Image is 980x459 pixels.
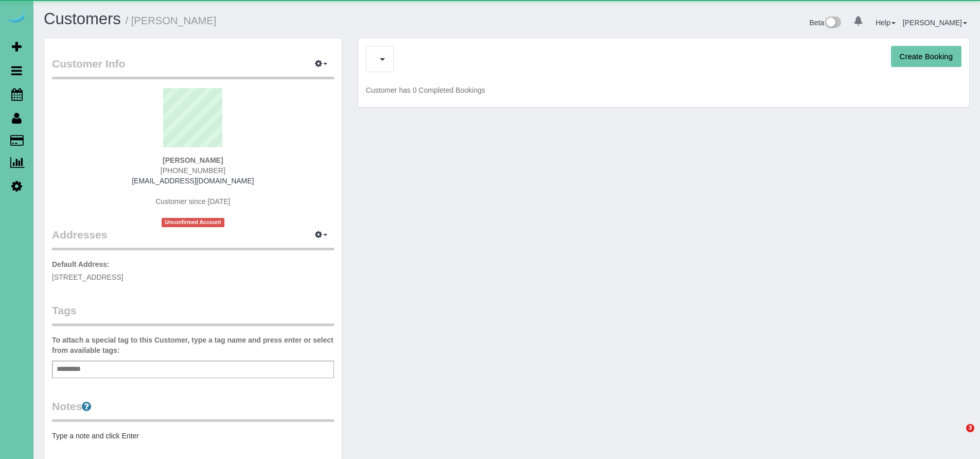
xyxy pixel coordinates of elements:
[891,46,961,67] button: Create Booking
[903,19,967,27] a: [PERSON_NAME]
[366,85,961,95] p: Customer has 0 Completed Bookings
[876,19,896,27] a: Help
[945,424,970,449] iframe: Intercom live chat
[161,166,225,175] span: [PHONE_NUMBER]
[155,197,230,206] span: Customer since [DATE]
[52,335,334,355] label: To attach a special tag to this Customer, type a tag name and press enter or select from availabl...
[6,10,27,25] img: Automaid Logo
[162,218,224,227] span: Unconfirmed Account
[132,177,254,185] a: [EMAIL_ADDRESS][DOMAIN_NAME]
[52,303,334,326] legend: Tags
[52,431,334,441] pre: Type a note and click Enter
[126,15,217,26] small: / [PERSON_NAME]
[824,16,841,30] img: New interface
[52,273,123,281] span: [STREET_ADDRESS]
[44,10,121,28] a: Customers
[810,19,842,27] a: Beta
[52,56,334,79] legend: Customer Info
[966,424,974,432] span: 3
[52,259,110,269] label: Default Address:
[52,399,334,422] legend: Notes
[163,156,223,164] strong: [PERSON_NAME]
